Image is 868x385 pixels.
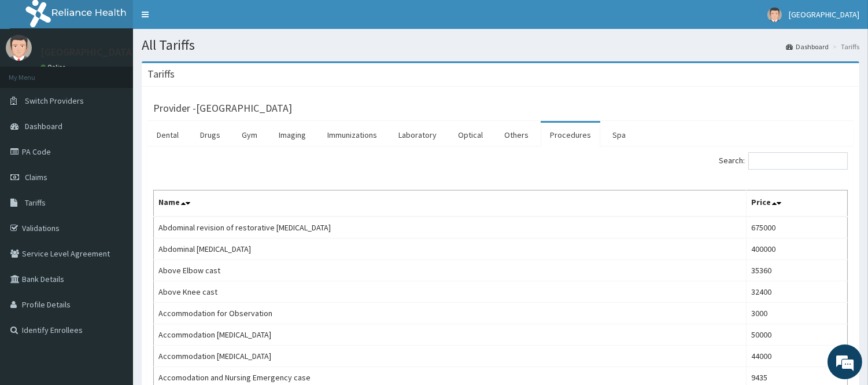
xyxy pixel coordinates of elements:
[154,217,747,239] td: Abdominal revision of restorative [MEDICAL_DATA]
[232,123,267,147] a: Gym
[25,96,84,106] span: Switch Providers
[25,172,47,182] span: Claims
[154,190,747,217] th: Name
[747,239,848,260] td: 400000
[830,42,859,52] li: Tariffs
[748,152,848,170] input: Search:
[154,281,747,303] td: Above Knee cast
[747,190,848,217] th: Price
[40,47,136,57] p: [GEOGRAPHIC_DATA]
[25,121,62,131] span: Dashboard
[747,260,848,281] td: 35360
[747,281,848,303] td: 32400
[389,123,446,147] a: Laboratory
[191,123,230,147] a: Drugs
[747,324,848,346] td: 50000
[789,9,859,20] span: [GEOGRAPHIC_DATA]
[40,63,68,71] a: Online
[154,346,747,367] td: Accommodation [MEDICAL_DATA]
[6,35,32,61] img: User Image
[541,123,600,147] a: Procedures
[154,239,747,260] td: Abdominal [MEDICAL_DATA]
[747,303,848,324] td: 3000
[269,123,315,147] a: Imaging
[154,324,747,346] td: Accommodation [MEDICAL_DATA]
[747,217,848,239] td: 675000
[747,346,848,367] td: 44000
[147,123,188,147] a: Dental
[495,123,538,147] a: Others
[154,260,747,281] td: Above Elbow cast
[147,69,175,79] h3: Tariffs
[449,123,492,147] a: Optical
[786,42,829,52] a: Dashboard
[603,123,635,147] a: Spa
[142,38,859,53] h1: All Tariffs
[25,197,46,208] span: Tariffs
[153,103,292,113] h3: Provider - [GEOGRAPHIC_DATA]
[719,152,848,170] label: Search:
[767,8,782,22] img: User Image
[318,123,386,147] a: Immunizations
[154,303,747,324] td: Accommodation for Observation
